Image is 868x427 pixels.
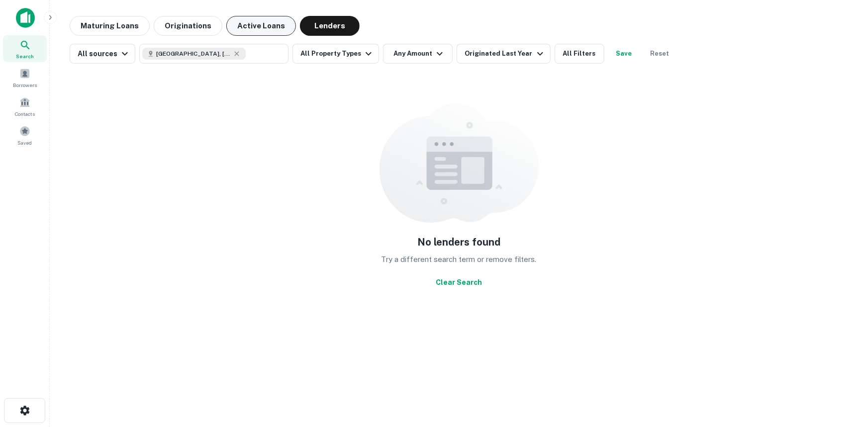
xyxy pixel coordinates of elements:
[608,44,640,64] button: Save your search to get updates of matches that match your search criteria.
[457,44,550,64] button: Originated Last Year
[432,273,486,291] button: Clear Search
[417,235,500,250] h5: No lenders found
[15,110,35,118] span: Contacts
[226,16,296,36] button: Active Loans
[3,122,47,149] a: Saved
[16,8,35,28] img: capitalize-icon.png
[78,48,131,60] div: All sources
[13,81,37,89] span: Borrowers
[3,35,47,62] a: Search
[154,16,222,36] button: Originations
[380,103,539,223] img: empty content
[644,44,676,64] button: Reset
[300,16,360,36] button: Lenders
[18,139,32,147] span: Saved
[382,254,537,265] p: Try a different search term or remove filters.
[383,44,453,64] button: Any Amount
[3,93,47,120] a: Contacts
[156,49,231,58] span: [GEOGRAPHIC_DATA], [GEOGRAPHIC_DATA] 05855, [GEOGRAPHIC_DATA]
[16,52,34,60] span: Search
[465,48,546,60] div: Originated Last Year
[292,44,379,64] button: All Property Types
[70,16,150,36] button: Maturing Loans
[3,64,47,91] a: Borrowers
[555,44,604,64] button: All Filters
[818,347,868,395] iframe: Chat Widget
[70,44,135,64] button: All sources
